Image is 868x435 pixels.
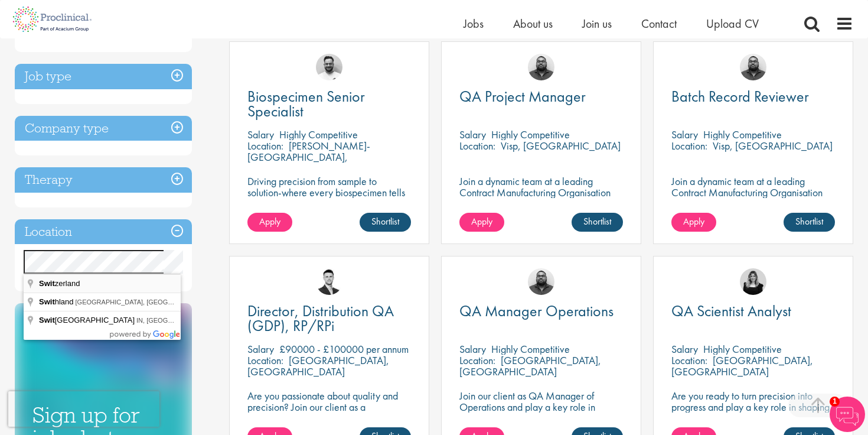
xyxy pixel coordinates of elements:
a: Apply [459,213,504,232]
span: Apply [259,215,280,228]
span: zerland [39,279,81,288]
a: QA Scientist Analyst [671,304,835,319]
span: Biospecimen Senior Specialist [247,86,365,121]
span: QA Scientist Analyst [671,301,791,321]
span: Salary [671,342,698,356]
span: Location: [671,353,707,367]
span: Salary [459,128,486,141]
a: Jobs [464,16,484,31]
span: [GEOGRAPHIC_DATA] [39,316,136,324]
p: Are you ready to turn precision into progress and play a key role in shaping the future of pharma... [671,390,835,424]
p: [PERSON_NAME]-[GEOGRAPHIC_DATA], [GEOGRAPHIC_DATA] [247,139,370,175]
a: Apply [671,213,716,232]
span: hland [39,297,76,306]
img: Chatbot [830,397,865,432]
span: Swit [39,297,55,306]
p: [GEOGRAPHIC_DATA], [GEOGRAPHIC_DATA] [459,353,601,378]
h3: Job type [15,64,192,89]
a: Apply [247,213,292,232]
img: Ashley Bennett [740,54,766,80]
a: Join us [582,16,612,31]
span: Apply [683,215,704,228]
span: [GEOGRAPHIC_DATA], [GEOGRAPHIC_DATA] [76,298,214,306]
a: QA Manager Operations [459,304,623,319]
span: QA Manager Operations [459,301,614,321]
a: About us [513,16,553,31]
img: Joshua Godden [316,268,342,295]
span: Swit [39,316,55,324]
span: Salary [459,342,486,356]
span: Location: [671,139,707,152]
p: Highly Competitive [703,128,782,141]
p: Highly Competitive [703,342,782,356]
a: Shortlist [360,213,411,232]
span: Salary [247,342,274,356]
a: Shortlist [784,213,835,232]
p: Join a dynamic team at a leading Contract Manufacturing Organisation and contribute to groundbrea... [459,176,623,220]
span: Location: [247,139,283,152]
p: Driving precision from sample to solution-where every biospecimen tells a story of innovation. [247,176,411,209]
img: Ashley Bennett [528,268,554,295]
a: Biospecimen Senior Specialist [247,89,411,119]
p: Visp, [GEOGRAPHIC_DATA] [713,139,833,152]
span: Director, Distribution QA (GDP), RP/RPi [247,301,394,336]
p: [GEOGRAPHIC_DATA], [GEOGRAPHIC_DATA] [671,353,813,378]
a: Shortlist [572,213,623,232]
a: Batch Record Reviewer [671,89,835,104]
p: Are you passionate about quality and precision? Join our client as a Distribution Director and he... [247,390,411,435]
p: Join our client as QA Manager of Operations and play a key role in maintaining top-tier quality s... [459,390,623,424]
span: Salary [671,128,698,141]
span: Location: [459,139,495,152]
p: Highly Competitive [279,128,358,141]
span: Batch Record Reviewer [671,86,809,106]
img: Ashley Bennett [528,54,554,80]
h3: Therapy [15,167,192,193]
img: Emile De Beer [316,54,342,80]
span: 1 [830,397,840,407]
span: IN, [GEOGRAPHIC_DATA] [136,317,214,324]
a: Contact [641,16,677,31]
span: Location: [247,353,283,367]
p: Join a dynamic team at a leading Contract Manufacturing Organisation and contribute to groundbrea... [671,176,835,220]
span: Location: [459,353,495,367]
h3: Location [15,219,192,245]
a: QA Project Manager [459,89,623,104]
span: Salary [247,128,274,141]
p: £90000 - £100000 per annum [279,342,409,356]
a: Director, Distribution QA (GDP), RP/RPi [247,304,411,333]
a: Upload CV [706,16,759,31]
p: [GEOGRAPHIC_DATA], [GEOGRAPHIC_DATA] [247,353,389,378]
p: Highly Competitive [491,128,570,141]
img: Molly Colclough [740,268,766,295]
span: Swit [39,279,55,288]
p: Highly Competitive [491,342,570,356]
iframe: reCAPTCHA [8,391,159,427]
span: QA Project Manager [459,86,586,106]
span: Apply [471,215,492,228]
p: Visp, [GEOGRAPHIC_DATA] [501,139,621,152]
h3: Company type [15,116,192,141]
